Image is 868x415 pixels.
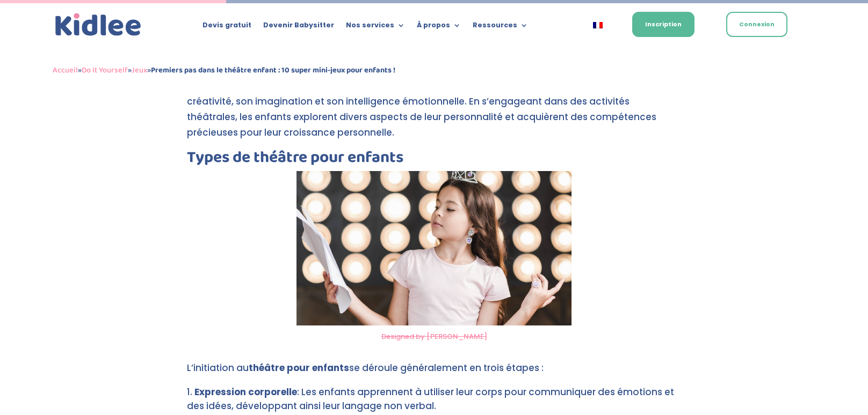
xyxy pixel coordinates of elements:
strong: Premiers pas dans le théâtre enfant : 10 super mini-jeux pour enfants ! [151,64,395,77]
a: Do It Yourself [82,64,128,77]
a: Nos services [346,21,405,33]
img: logo_kidlee_bleu [53,11,144,39]
img: Théâtre enfants : petite fille qui lit son scripte et l'interprète [296,171,572,325]
a: À propos [417,21,461,33]
li: : Les enfants apprennent à utiliser leur corps pour communiquer des émotions et des idées, dévelo... [187,385,681,413]
a: Accueil [53,64,78,77]
img: Français [593,22,603,28]
a: Ressources [473,21,528,33]
p: Le joue un rôle essentiel dans le développement de l’enfant, en stimulant à la fois sa créativité... [187,78,681,150]
a: Designed by [PERSON_NAME] [381,331,487,342]
a: Devenir Babysitter [263,21,334,33]
p: L’initiation au se déroule généralement en trois étapes : [187,360,681,385]
a: Kidlee Logo [53,11,144,39]
a: Devis gratuit [202,21,251,33]
h2: Types de théâtre pour enfants [187,150,681,171]
strong: théâtre pour enfants [249,361,349,374]
strong: Expression corporelle [194,386,297,398]
a: Jeux [132,64,147,77]
a: Connexion [726,12,787,37]
span: » » » [53,64,395,77]
a: Inscription [632,12,695,37]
